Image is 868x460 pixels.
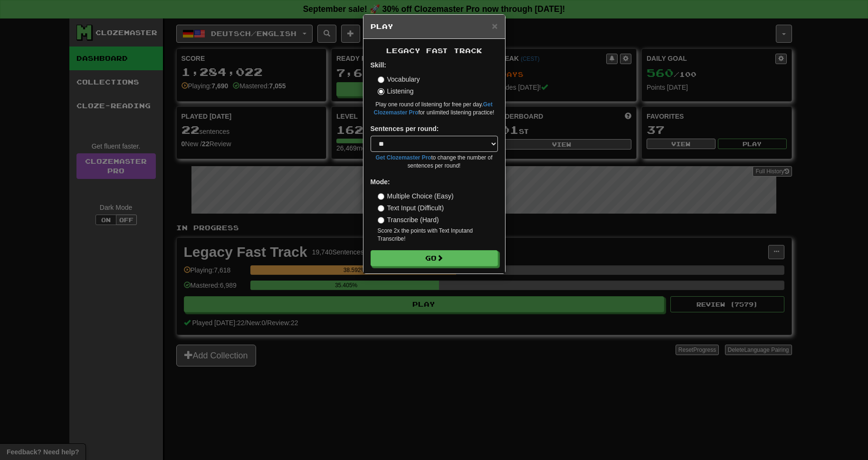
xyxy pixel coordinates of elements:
[378,191,454,201] label: Multiple Choice (Easy)
[378,215,439,225] label: Transcribe (Hard)
[378,217,384,224] input: Transcribe (Hard)
[371,124,439,133] label: Sentences per round:
[378,205,384,212] input: Text Input (Difficult)
[376,154,431,161] a: Get Clozemaster Pro
[378,203,444,213] label: Text Input (Difficult)
[378,76,384,83] input: Vocabulary
[371,61,386,69] strong: Skill:
[378,88,384,95] input: Listening
[371,22,498,31] h5: Play
[492,20,497,31] span: ×
[371,178,390,186] strong: Mode:
[371,250,498,266] button: Go
[386,47,482,55] span: Legacy Fast Track
[492,21,497,31] button: Close
[378,75,420,84] label: Vocabulary
[371,154,498,170] small: to change the number of sentences per round!
[371,101,498,117] small: Play one round of listening for free per day. for unlimited listening practice!
[378,193,384,200] input: Multiple Choice (Easy)
[378,86,414,96] label: Listening
[378,227,498,243] small: Score 2x the points with Text Input and Transcribe !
